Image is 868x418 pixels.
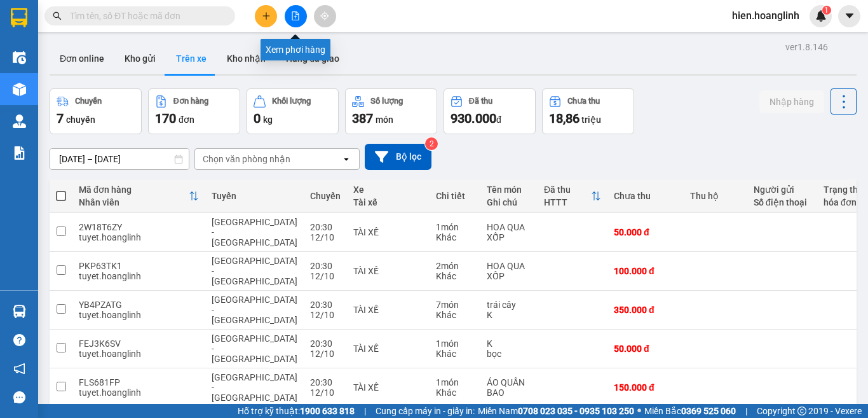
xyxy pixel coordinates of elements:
div: Mã đơn hàng [79,185,189,195]
div: YB4PZATG [79,300,199,310]
div: Chi tiết [436,191,474,201]
div: 1 món [436,222,474,232]
span: ⚪️ [637,408,641,414]
div: Chưa thu [567,97,600,106]
span: chuyến [66,115,95,125]
div: HOA QUA [487,261,531,271]
div: 50.000 đ [614,344,677,354]
button: Đã thu930.000đ [444,88,536,134]
div: 1 món [436,377,474,387]
span: | [745,404,747,418]
div: 12/10 [310,349,341,359]
div: Chưa thu [614,191,677,201]
div: 50.000 đ [614,227,677,237]
div: 2W18T6ZY [79,222,199,232]
span: 1 [824,6,829,15]
div: tuyet.hoanglinh [79,387,199,398]
button: Đơn hàng170đơn [148,88,240,134]
img: icon-new-feature [815,10,827,22]
span: 387 [352,111,373,126]
div: 1 món [436,338,474,349]
button: caret-down [838,5,860,27]
div: 100.000 đ [614,266,677,276]
span: [GEOGRAPHIC_DATA] - [GEOGRAPHIC_DATA] [212,256,297,286]
div: Xem phơi hàng [261,39,330,60]
span: Miền Bắc [644,404,736,418]
div: K [487,310,531,320]
span: search [53,11,62,20]
strong: 1900 633 818 [300,406,355,416]
div: 2 món [436,261,474,271]
span: đ [496,115,501,125]
sup: 1 [822,6,831,15]
span: | [364,404,366,418]
span: [GEOGRAPHIC_DATA] - [GEOGRAPHIC_DATA] [212,295,297,325]
span: 18,86 [549,111,580,126]
div: Khác [436,271,474,281]
button: Chuyến7chuyến [50,88,142,134]
div: 20:30 [310,261,341,271]
span: [GEOGRAPHIC_DATA] - [GEOGRAPHIC_DATA] [212,333,297,364]
span: đơn [179,115,194,125]
img: logo-vxr [11,8,27,27]
button: Kho nhận [217,43,276,74]
div: TÀI XẾ [353,382,423,393]
button: Chưa thu18,86 triệu [542,88,634,134]
span: message [13,391,25,403]
div: ÁO QUẦN [487,377,531,387]
div: 350.000 đ [614,305,677,315]
span: caret-down [844,10,855,22]
img: warehouse-icon [13,305,26,318]
div: TÀI XẾ [353,227,423,237]
th: Toggle SortBy [72,179,205,213]
span: Hỗ trợ kỹ thuật: [238,404,355,418]
span: copyright [797,407,806,415]
div: 7 món [436,300,474,310]
span: Cung cấp máy in - giấy in: [376,404,475,418]
span: hien.hoanglinh [722,8,810,24]
span: kg [263,115,273,125]
div: 12/10 [310,310,341,320]
div: Xe [353,185,423,195]
div: 12/10 [310,387,341,398]
span: plus [262,11,271,20]
span: món [376,115,393,125]
button: Đơn online [50,43,114,74]
img: warehouse-icon [13,51,26,64]
span: 170 [155,111,176,126]
div: Số lượng [370,97,403,106]
span: file-add [291,11,300,20]
div: Khác [436,232,474,242]
div: hóa đơn [824,197,865,207]
div: Khác [436,349,474,359]
button: Số lượng387món [345,88,437,134]
div: Khối lượng [272,97,311,106]
div: 12/10 [310,232,341,242]
div: Khác [436,310,474,320]
div: XỐP [487,232,531,242]
svg: open [341,154,351,164]
strong: 0369 525 060 [681,406,736,416]
div: PKP63TK1 [79,261,199,271]
span: notification [13,363,25,375]
button: plus [255,5,277,27]
div: Tuyến [212,191,297,201]
th: Toggle SortBy [538,179,607,213]
div: Khác [436,387,474,398]
div: Đơn hàng [173,97,208,106]
div: FLS681FP [79,377,199,387]
span: [GEOGRAPHIC_DATA] - [GEOGRAPHIC_DATA] [212,372,297,403]
div: Đã thu [544,185,591,195]
div: ver 1.8.146 [785,40,828,54]
div: 20:30 [310,338,341,349]
div: Chọn văn phòng nhận [203,153,290,165]
button: Kho gửi [114,43,166,74]
div: tuyet.hoanglinh [79,310,199,320]
div: HTTT [544,197,591,207]
button: Nhập hàng [759,90,824,113]
div: bọc [487,349,531,359]
div: Chuyến [310,191,341,201]
img: warehouse-icon [13,115,26,128]
span: aim [320,11,329,20]
sup: 2 [425,137,438,150]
